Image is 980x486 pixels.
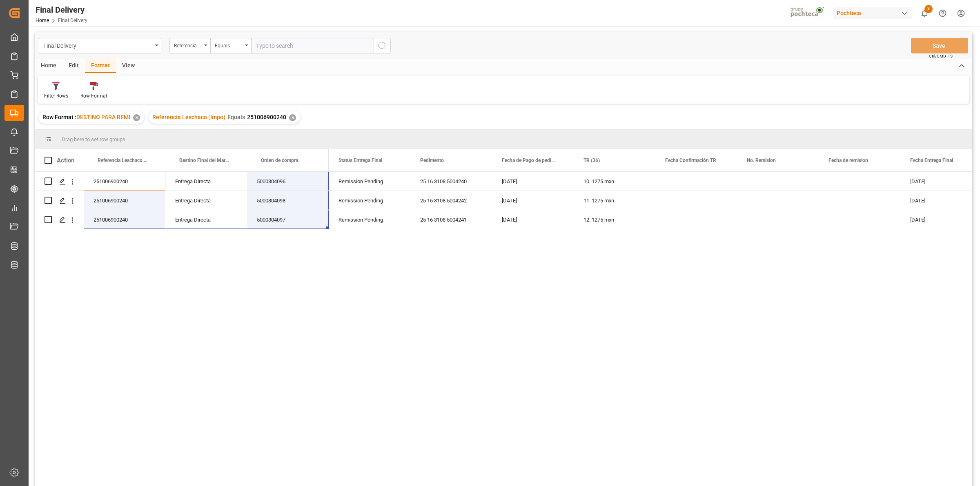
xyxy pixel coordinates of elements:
[833,5,915,21] button: Pochteca
[44,92,68,100] div: Filter Rows
[574,172,655,191] div: 10. 1275 mxn
[62,136,125,142] span: Drag here to set row groups
[43,40,152,50] div: Final Delivery
[420,158,444,163] span: Pedimento
[36,4,87,16] div: Final Delivery
[80,92,107,100] div: Row Format
[179,158,230,163] span: Destino Final del Material
[169,38,210,53] button: open menu
[165,191,247,210] div: Entrega Directa
[35,172,329,191] div: Press SPACE to select this row.
[574,191,655,210] div: 11. 1275 mxn
[924,5,933,13] span: 3
[84,172,165,191] div: 251006900240
[289,114,296,121] div: ✕
[502,158,557,163] span: Fecha de Pago de pedimento
[492,210,574,229] div: [DATE]
[152,114,225,120] span: Referencia Leschaco (Impo)
[410,191,492,210] div: 25 16 3108 5004242
[833,7,912,19] div: Pochteca
[574,210,655,229] div: 12. 1275 mxn
[492,191,574,210] div: [DATE]
[584,158,600,163] span: TR (36)
[215,40,243,49] div: Equals
[247,210,329,229] div: 5000304097
[165,210,247,229] div: Entrega Directa
[410,210,492,229] div: 25 16 3108 5004241
[174,40,202,49] div: Referencia Leschaco (Impo)
[329,191,410,210] div: Remission Pending
[57,157,74,164] div: Action
[915,4,933,22] button: show 3 new notifications
[35,59,62,73] div: Home
[261,158,298,163] span: Orden de compra
[227,114,245,120] span: Equals
[76,114,130,120] span: DESTINO PARA REMI
[933,4,952,22] button: Help Center
[911,38,968,53] button: Save
[374,38,391,53] button: search button
[829,158,868,163] span: Fecha de remision
[929,53,953,59] span: Ctrl/CMD + S
[910,158,953,163] span: Fecha Entrega Final
[665,158,716,163] span: Fecha Confirmación TR
[339,158,382,163] span: Status Entrega Final
[85,59,116,73] div: Format
[492,172,574,191] div: [DATE]
[133,114,140,121] div: ✕
[329,210,410,229] div: Remission Pending
[62,59,85,73] div: Edit
[788,6,828,20] img: pochtecaImg.jpg_1689854062.jpg
[36,18,49,23] a: Home
[210,38,251,53] button: open menu
[35,210,329,229] div: Press SPACE to select this row.
[98,158,148,163] span: Referencia Leschaco (Impo)
[42,114,76,120] span: Row Format :
[39,38,161,53] button: open menu
[747,158,776,163] span: No. Remision
[410,172,492,191] div: 25 16 3108 5004240
[329,172,410,191] div: Remission Pending
[247,114,286,120] span: 251006900240
[84,191,165,210] div: 251006900240
[84,210,165,229] div: 251006900240
[35,191,329,210] div: Press SPACE to select this row.
[165,172,247,191] div: Entrega Directa
[247,191,329,210] div: 5000304098
[247,172,329,191] div: 5000304096
[116,59,141,73] div: View
[251,38,374,53] input: Type to search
